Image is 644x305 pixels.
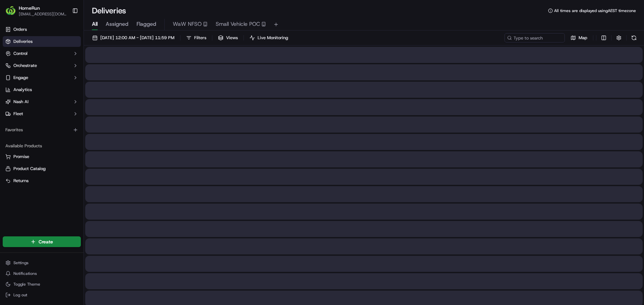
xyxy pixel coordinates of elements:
[13,271,37,276] span: Notifications
[3,269,81,278] button: Notifications
[106,20,128,28] span: Assigned
[3,48,81,59] button: Control
[3,258,81,268] button: Settings
[19,5,40,11] button: HomeRun
[3,3,69,19] button: HomeRunHomeRun[EMAIL_ADDRESS][DOMAIN_NAME]
[13,282,40,287] span: Toggle Theme
[13,75,28,81] span: Engage
[3,236,81,247] button: Create
[194,35,206,41] span: Filters
[3,163,81,174] button: Product Catalog
[3,84,81,95] a: Analytics
[5,5,16,16] img: HomeRun
[19,11,67,17] button: [EMAIL_ADDRESS][DOMAIN_NAME]
[13,99,29,105] span: Nash AI
[13,87,32,93] span: Analytics
[100,35,174,41] span: [DATE] 12:00 AM - [DATE] 11:59 PM
[5,178,78,184] a: Returns
[216,20,260,28] span: Small Vehicle POC
[183,33,209,43] button: Filters
[13,51,28,57] span: Control
[137,20,156,28] span: Flagged
[3,60,81,71] button: Orchestrate
[504,33,565,43] input: Type to search
[215,33,241,43] button: Views
[568,33,590,43] button: Map
[226,35,238,41] span: Views
[92,20,98,28] span: All
[173,20,202,28] span: WaW NFSO
[247,33,291,43] button: Live Monitoring
[13,166,46,172] span: Product Catalog
[3,151,81,162] button: Promise
[3,108,81,119] button: Fleet
[554,8,636,13] span: All times are displayed using AEST timezone
[3,72,81,83] button: Engage
[3,280,81,289] button: Toggle Theme
[3,290,81,300] button: Log out
[13,178,29,184] span: Returns
[258,35,288,41] span: Live Monitoring
[13,292,27,298] span: Log out
[3,125,81,135] div: Favorites
[13,154,29,160] span: Promise
[89,33,177,43] button: [DATE] 12:00 AM - [DATE] 11:59 PM
[3,175,81,186] button: Returns
[629,33,639,43] button: Refresh
[3,96,81,107] button: Nash AI
[5,166,78,172] a: Product Catalog
[13,39,33,45] span: Deliveries
[579,35,587,41] span: Map
[13,63,37,69] span: Orchestrate
[3,36,81,47] a: Deliveries
[13,26,27,32] span: Orders
[13,260,29,265] span: Settings
[39,238,53,245] span: Create
[13,111,23,117] span: Fleet
[5,154,78,160] a: Promise
[3,141,81,151] div: Available Products
[3,24,81,35] a: Orders
[92,5,126,16] h1: Deliveries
